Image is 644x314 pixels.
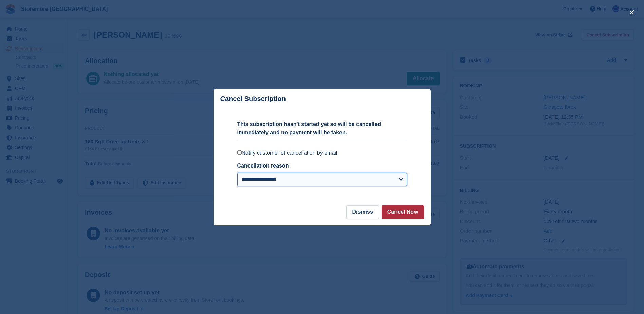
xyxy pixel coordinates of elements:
[237,150,407,156] label: Notify customer of cancellation by email
[220,95,286,103] p: Cancel Subscription
[237,150,242,155] input: Notify customer of cancellation by email
[237,163,289,169] label: Cancellation reason
[382,205,424,219] button: Cancel Now
[626,7,637,18] button: close
[237,120,407,137] p: This subscription hasn't started yet so will be cancelled immediately and no payment will be taken.
[346,205,379,219] button: Dismiss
